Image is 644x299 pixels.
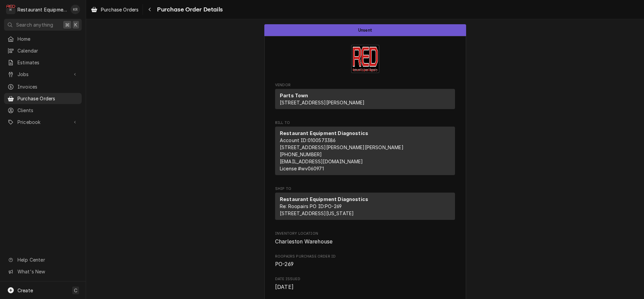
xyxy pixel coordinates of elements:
a: Estimates [4,57,82,68]
span: Jobs [17,71,68,78]
span: Purchase Orders [17,95,78,102]
span: ⌘ [65,21,70,28]
span: Roopairs Purchase Order ID [275,260,455,268]
span: Estimates [17,59,78,66]
div: Ship To [275,193,455,220]
span: Bill To [275,120,455,126]
span: Re: Roopairs PO ID: PO-269 [280,203,342,209]
span: K [74,21,77,28]
button: Navigate back [144,4,155,15]
span: Roopairs Purchase Order ID [275,254,455,259]
div: Restaurant Equipment Diagnostics [17,6,67,13]
span: [STREET_ADDRESS][US_STATE] [280,210,354,216]
strong: Restaurant Equipment Diagnostics [280,196,368,202]
div: Status [264,24,466,36]
a: Home [4,33,82,44]
div: Roopairs Purchase Order ID [275,254,455,268]
button: Search anything⌘K [4,19,82,31]
span: PO-269 [275,261,294,267]
span: Account ID: 0100573386 [280,137,336,143]
div: Vendor [275,89,455,109]
div: Purchase Order Ship To [275,186,455,223]
div: R [6,5,15,14]
span: [DATE] [275,284,294,290]
div: Date Issued [275,276,455,291]
div: Bill To [275,127,455,175]
span: Help Center [17,256,78,263]
div: Bill To [275,127,455,178]
div: Restaurant Equipment Diagnostics's Avatar [6,5,15,14]
a: Purchase Orders [88,4,141,15]
span: Purchase Order Details [155,5,223,14]
span: Pricebook [17,119,68,126]
span: Date Issued [275,276,455,282]
a: [PHONE_NUMBER] [280,152,322,157]
img: Logo [351,45,379,73]
a: Invoices [4,81,82,92]
span: Inventory Location [275,238,455,246]
strong: Parts Town [280,93,308,98]
a: Go to What's New [4,266,82,277]
div: Inventory Location [275,231,455,245]
span: Ship To [275,186,455,192]
a: Clients [4,105,82,116]
span: Clients [17,107,78,114]
span: Date Issued [275,283,455,291]
span: Purchase Orders [101,6,139,13]
span: What's New [17,268,78,275]
span: Charleston Warehouse [275,238,333,245]
a: Go to Pricebook [4,117,82,128]
a: Go to Jobs [4,69,82,80]
span: Create [17,288,33,293]
div: Purchase Order Bill To [275,120,455,178]
a: Purchase Orders [4,93,82,104]
div: Ship To [275,193,455,223]
a: [EMAIL_ADDRESS][DOMAIN_NAME] [280,159,363,164]
span: Home [17,35,78,42]
div: KR [71,5,80,14]
a: Calendar [4,45,82,56]
span: Vendor [275,82,455,88]
span: C [74,287,77,294]
div: Kelli Robinette's Avatar [71,5,80,14]
strong: Restaurant Equipment Diagnostics [280,130,368,136]
div: Purchase Order Vendor [275,82,455,112]
span: Inventory Location [275,231,455,236]
span: License # wv060971 [280,166,324,171]
span: Search anything [16,21,53,28]
span: Calendar [17,47,78,54]
span: [STREET_ADDRESS][PERSON_NAME] [280,100,365,105]
span: Unsent [358,28,372,32]
span: [STREET_ADDRESS][PERSON_NAME][PERSON_NAME] [280,144,404,150]
div: Vendor [275,89,455,112]
span: Invoices [17,83,78,90]
a: Go to Help Center [4,254,82,265]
